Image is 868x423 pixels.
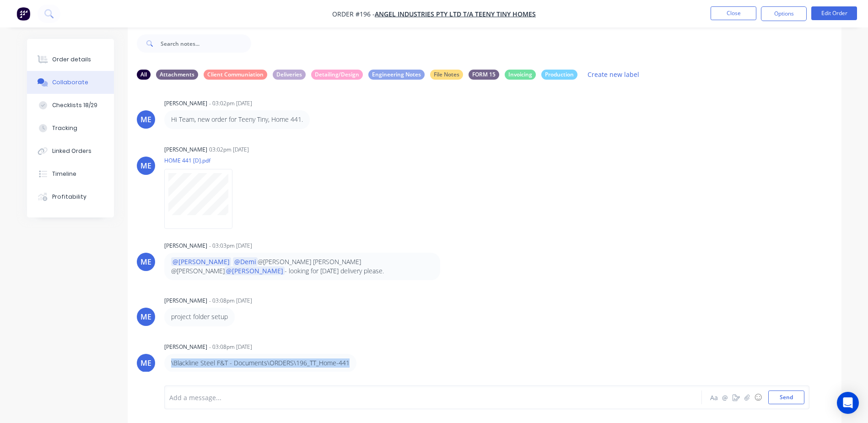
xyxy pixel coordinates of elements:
p: HOME 441 [D].pdf [164,157,242,164]
div: Profitability [52,193,86,201]
div: ME [140,114,151,125]
span: Order #196 - [332,10,375,18]
button: Order details [27,48,114,71]
div: - 03:08pm [DATE] [209,297,252,305]
div: - 03:02pm [DATE] [209,99,252,108]
div: [PERSON_NAME] [164,297,207,305]
div: Tracking [52,124,77,132]
div: 03:02pm [DATE] [209,146,249,154]
div: Timeline [52,170,76,178]
div: Attachments [156,70,198,80]
div: [PERSON_NAME] [164,146,207,154]
div: File Notes [430,70,463,80]
div: Checklists 18/29 [52,101,97,109]
div: Collaborate [52,78,88,87]
span: @Demi [233,257,258,266]
div: [PERSON_NAME] [164,99,207,108]
span: @[PERSON_NAME] [225,266,285,275]
button: Collaborate [27,71,114,94]
button: Linked Orders [27,140,114,163]
span: @[PERSON_NAME] [171,257,231,266]
div: Production [541,70,577,80]
div: Deliveries [273,70,306,80]
button: Profitability [27,185,114,208]
div: ME [140,160,151,171]
div: ME [140,311,151,322]
img: Factory [16,7,30,21]
button: Edit Order [811,6,857,20]
a: Angel Industries Pty Ltd t/a Teeny Tiny Homes [375,10,536,18]
button: Tracking [27,117,114,140]
div: FORM 15 [469,70,499,80]
div: - 03:03pm [DATE] [209,242,252,250]
div: Order details [52,55,91,64]
button: ☺ [753,392,764,403]
div: All [137,70,151,80]
p: \Blackline Steel F&T - Documents\ORDERS\196_TT_Home-441 [171,358,350,368]
div: [PERSON_NAME] [164,343,207,351]
button: Close [711,6,756,20]
div: ME [140,358,151,369]
p: project folder setup [171,312,228,321]
div: Invoicing [505,70,536,80]
input: Search notes... [161,34,251,53]
div: Linked Orders [52,147,92,155]
button: Send [768,390,804,404]
button: Timeline [27,163,114,185]
div: Engineering Notes [368,70,425,80]
button: @ [720,392,731,403]
div: ME [140,256,151,267]
button: Checklists 18/29 [27,94,114,117]
button: Aa [709,392,720,403]
p: Hi Team, new order for Teeny Tiny, Home 441. [171,115,303,124]
div: Open Intercom Messenger [837,392,859,414]
div: Client Communiation [204,70,267,80]
div: Detailing/Design [311,70,363,80]
button: Create new label [583,68,644,81]
div: - 03:08pm [DATE] [209,343,252,351]
button: Options [761,6,807,21]
div: [PERSON_NAME] [164,242,207,250]
p: @[PERSON_NAME] [PERSON_NAME] @[PERSON_NAME] - looking for [DATE] delivery please. [171,257,433,276]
